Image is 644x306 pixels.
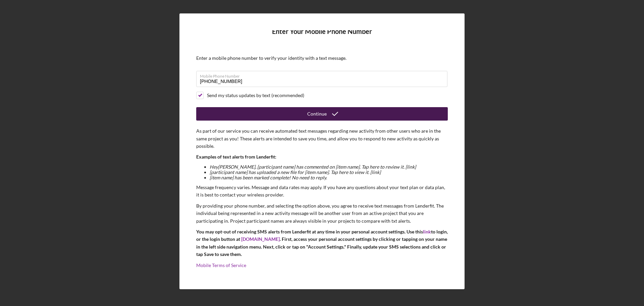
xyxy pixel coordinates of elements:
p: Message frequency varies. Message and data rates may apply. If you have any questions about your ... [196,184,448,199]
a: [DOMAIN_NAME] [241,236,280,242]
h4: Enter Your Mobile Phone Number [196,28,448,45]
button: Continue [196,107,448,121]
p: As part of our service you can receive automated text messages regarding new activity from other ... [196,127,448,150]
a: Mobile Terms of Service [196,262,246,268]
p: You may opt-out of receiving SMS alerts from Lenderfit at any time in your personal account setti... [196,228,448,258]
div: Send my status updates by text (recommended) [207,93,304,98]
div: Continue [307,107,327,121]
p: By providing your phone number, and selecting the option above, you agree to receive text message... [196,202,448,225]
li: Hey [PERSON_NAME] , [participant name] has commented on [item name]. Tap here to review it. [link] [210,164,448,170]
li: [participant name] has uploaded a new file for [item name]. Tap here to view it. [link] [210,170,448,175]
label: Mobile Phone Number [200,71,447,79]
a: link [423,229,431,234]
p: Examples of text alerts from Lenderfit: [196,153,448,161]
li: [item name] has been marked complete! No need to reply. [210,175,448,180]
div: Enter a mobile phone number to verify your identity with a text message. [196,55,448,61]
